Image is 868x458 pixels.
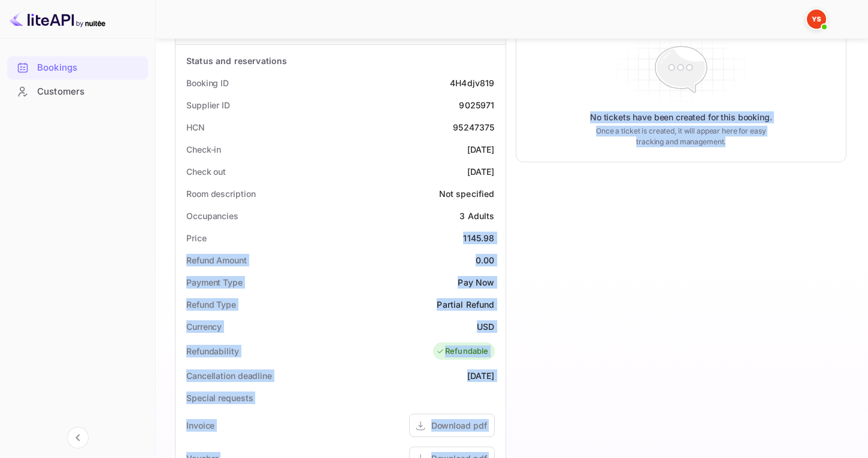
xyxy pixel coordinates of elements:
[467,143,495,156] div: [DATE]
[467,165,495,178] div: [DATE]
[7,80,148,102] a: Customers
[186,345,239,357] div: Refundability
[186,187,255,200] div: Room description
[7,80,148,104] div: Customers
[453,121,494,134] div: 95247375
[186,143,221,156] div: Check-in
[186,298,236,311] div: Refund Type
[186,276,243,289] div: Payment Type
[186,165,226,178] div: Check out
[450,77,494,89] div: 4H4djv819
[186,210,238,222] div: Occupancies
[186,419,214,432] div: Invoice
[67,427,89,448] button: Collapse navigation
[807,10,826,29] img: Yandex Support
[186,77,229,89] div: Booking ID
[7,56,148,80] div: Bookings
[186,369,272,382] div: Cancellation deadline
[477,320,494,333] div: USD
[186,392,253,404] div: Special requests
[186,254,247,266] div: Refund Amount
[463,232,494,244] div: 1145.98
[476,254,495,266] div: 0.00
[37,61,142,75] div: Bookings
[186,54,287,67] div: Status and reservations
[186,232,207,244] div: Price
[37,85,142,99] div: Customers
[186,121,205,134] div: HCN
[7,56,148,78] a: Bookings
[431,419,487,432] div: Download pdf
[436,345,489,357] div: Refundable
[459,99,494,111] div: 9025971
[186,99,230,111] div: Supplier ID
[437,298,494,311] div: Partial Refund
[186,320,222,333] div: Currency
[458,276,494,289] div: Pay Now
[590,111,772,123] p: No tickets have been created for this booking.
[10,10,105,29] img: LiteAPI logo
[467,369,495,382] div: [DATE]
[459,210,494,222] div: 3 Adults
[439,187,495,200] div: Not specified
[593,126,769,147] p: Once a ticket is created, it will appear here for easy tracking and management.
